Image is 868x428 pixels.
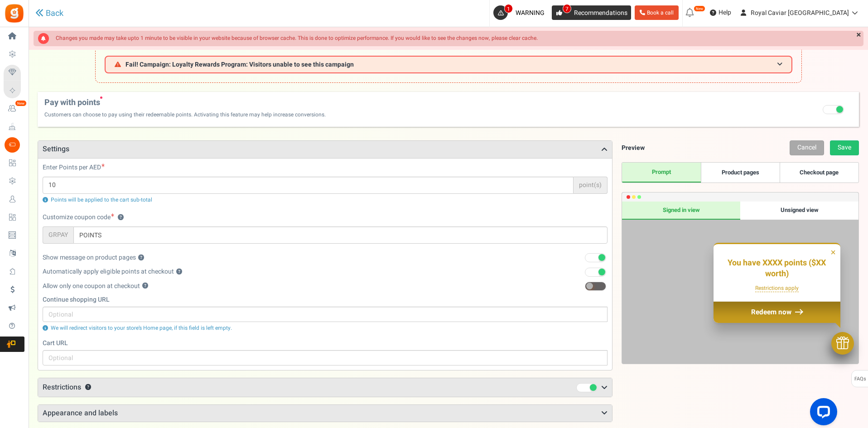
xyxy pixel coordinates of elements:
span: 1 [504,4,513,13]
label: Enter Points per AED [43,163,105,172]
label: Customize coupon code [43,213,124,222]
img: Gratisfaction [4,3,24,24]
span: Fail! Campaign: Loyalty Rewards Program: Visitors unable to see this campaign [125,61,354,68]
input: Optional [43,350,608,365]
div: Redeem now [714,301,840,323]
input: Optional [43,307,608,322]
button: Automatically apply eligible points at checkout [176,269,182,275]
a: New [4,101,24,116]
span: Pay with points [44,96,326,107]
span: 7 [563,4,571,13]
a: Prompt [622,163,701,183]
button: Show message on product pages [138,255,144,261]
span: You have XXXX points ($XX worth) [728,257,826,280]
button: Allow only one coupon at checkout [142,283,148,289]
em: New [694,5,705,12]
div: Unsigned view [740,202,858,220]
h5: Preview [622,144,645,151]
button: Customize coupon code [118,215,124,221]
div: Restrictions apply [755,284,799,292]
em: New [15,100,27,106]
label: Automatically apply eligible points at checkout [43,267,182,276]
span: Royal Caviar [GEOGRAPHIC_DATA] [751,8,849,18]
span: Recommendations [574,8,627,18]
a: Product pages [701,163,780,183]
strong: Changes you made may take upto 1 minute to be visible in your website because of browser cache. T... [56,34,538,42]
h3: Settings [38,141,612,158]
a: × [854,31,863,40]
span: FAQs [854,370,866,388]
div: × [830,246,836,259]
span: Points will be applied to the cart sub-total [51,196,152,204]
div: Signed in view [622,202,740,220]
a: Help [706,5,735,20]
a: 7 Recommendations [552,5,631,20]
label: Allow only one coupon at checkout [43,282,148,291]
span: Redeem now [751,307,791,317]
label: Cart URL [43,339,608,348]
span: Restrictions [43,382,81,393]
img: gift.svg [836,337,849,349]
span: New [100,96,102,99]
a: Checkout page [780,163,858,183]
button: ? [85,385,91,390]
span: point(s) [574,177,608,194]
span: WARNING [516,8,545,18]
h3: Appearance and labels [38,405,612,422]
label: Continue shopping URL [43,295,608,304]
a: Save [830,140,859,155]
label: Show message on product pages [43,253,144,262]
label: 1 [581,253,608,262]
input: POINTS [73,226,608,244]
span: We will redirect visitors to your store’s Home page, if this field is left empty. [51,324,232,332]
a: 1 WARNING [493,5,548,20]
div: Preview only [622,202,858,364]
span: GRPAY [43,226,73,244]
a: Book a call [635,5,679,20]
a: Cancel [790,140,824,155]
span: Customers can choose to pay using their redeemable points. Activating this feature may help incre... [44,107,326,118]
span: Help [716,8,731,17]
input: Required [43,177,574,194]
